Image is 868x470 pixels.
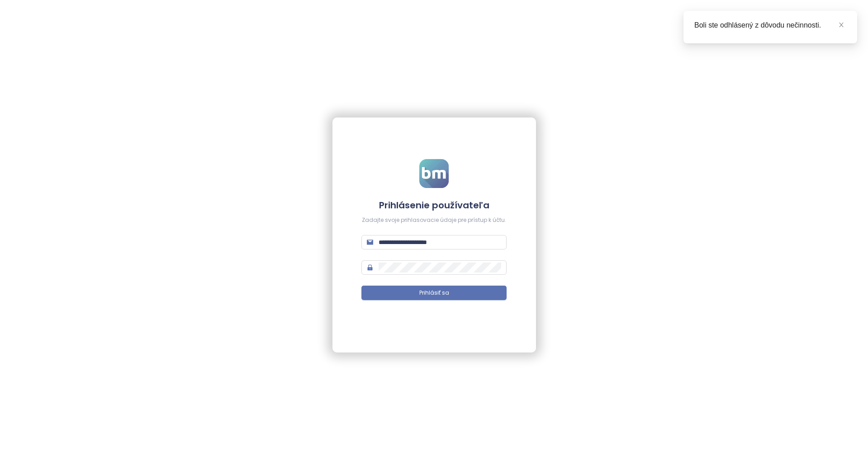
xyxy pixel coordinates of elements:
[694,20,846,31] div: Boli ste odhlásený z dôvodu nečinnosti.
[361,286,507,300] button: Prihlásiť sa
[419,159,449,188] img: logo
[361,199,507,211] h4: Prihlásenie používateľa
[838,22,844,28] span: close
[419,289,449,297] span: Prihlásiť sa
[361,216,507,225] div: Zadajte svoje prihlasovacie údaje pre prístup k účtu.
[367,239,373,245] span: mail
[367,264,373,271] span: lock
